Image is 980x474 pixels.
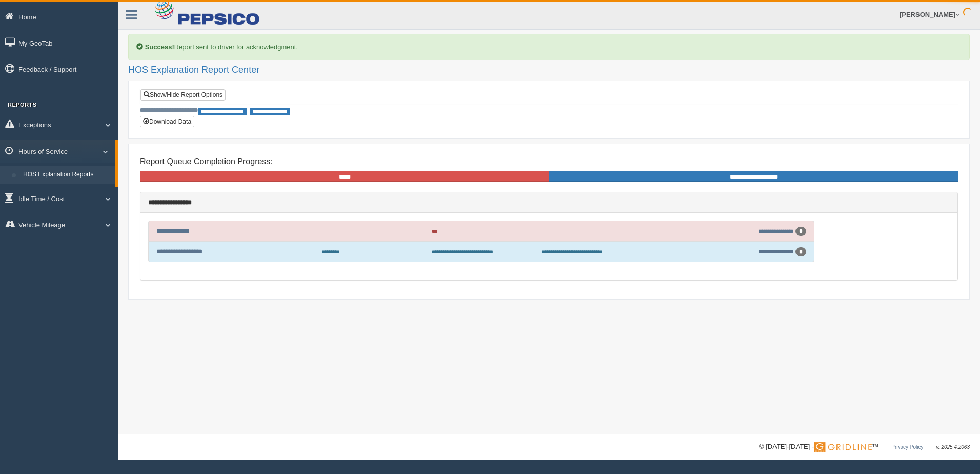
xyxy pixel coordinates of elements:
[140,116,194,127] button: Download Data
[140,89,226,101] a: Show/Hide Report Options
[128,34,970,60] div: Report sent to driver for acknowledgment.
[814,442,872,452] img: Gridline
[936,444,970,450] span: v. 2025.4.2063
[759,442,970,452] div: © [DATE]-[DATE] - ™
[140,157,958,166] h4: Report Queue Completion Progress:
[891,444,923,450] a: Privacy Policy
[128,65,970,75] h2: HOS Explanation Report Center
[18,184,115,202] a: HOS Violation Audit Reports
[18,166,115,184] a: HOS Explanation Reports
[145,43,174,51] b: Success!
